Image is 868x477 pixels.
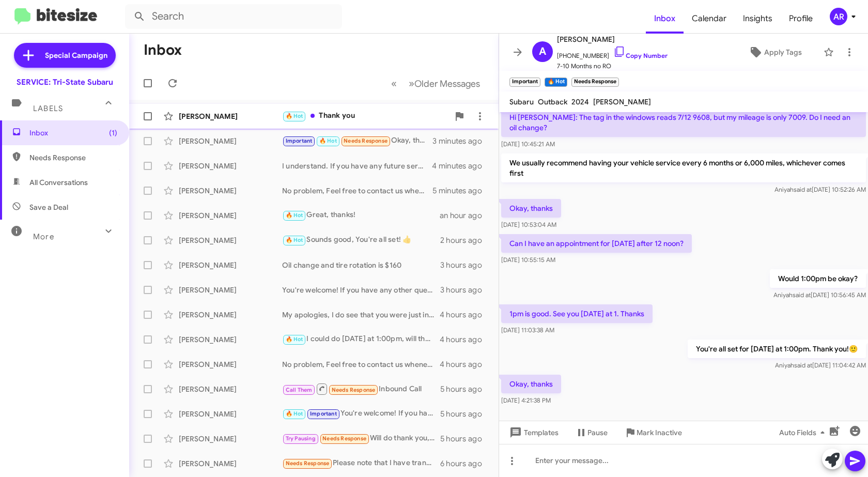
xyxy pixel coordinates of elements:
[125,4,342,29] input: Search
[440,434,490,444] div: 5 hours ago
[501,199,561,218] p: Okay, thanks
[282,333,440,345] div: I could do [DATE] at 1:00pm, will that be okay?
[282,209,440,221] div: Great, thanks!
[179,310,282,320] div: [PERSON_NAME]
[286,410,303,417] span: 🔥 Hot
[432,161,490,171] div: 4 minutes ago
[793,291,811,299] span: said at
[587,423,608,442] span: Pause
[179,384,282,394] div: [PERSON_NAME]
[282,135,432,147] div: Okay, thanks
[557,45,668,61] span: [PHONE_NUMBER]
[45,50,107,60] span: Special Campaign
[322,435,366,442] span: Needs Response
[29,128,117,138] span: Inbox
[794,186,812,193] span: said at
[440,334,490,345] div: 4 hours ago
[282,457,440,469] div: Please note that I have transferred my service to [US_STATE][GEOGRAPHIC_DATA] on [US_STATE][GEOGR...
[770,269,866,288] p: Would 1:00pm be okay?
[286,237,303,243] span: 🔥 Hot
[286,336,303,343] span: 🔥 Hot
[29,152,117,163] span: Needs Response
[344,137,388,144] span: Needs Response
[539,43,546,60] span: A
[179,111,282,121] div: [PERSON_NAME]
[282,382,440,395] div: Inbound Call
[286,460,330,467] span: Needs Response
[286,137,313,144] span: Important
[501,108,866,137] p: Hi [PERSON_NAME]: The tag in the windows reads 7/12 9608, but my mileage is only 7009. Do I need ...
[432,186,490,196] div: 5 minutes ago
[501,256,555,264] span: [DATE] 10:55:15 AM
[440,235,490,245] div: 2 hours ago
[764,43,802,61] span: Apply Tags
[637,423,682,442] span: Mark Inactive
[179,161,282,171] div: [PERSON_NAME]
[538,97,567,106] span: Outback
[282,161,432,171] div: I understand. If you have any future service needs or questions, feel free to reach out. Thank yo...
[499,423,567,442] button: Templates
[501,140,555,148] span: [DATE] 10:45:21 AM
[286,212,303,219] span: 🔥 Hot
[571,78,619,87] small: Needs Response
[735,4,781,34] a: Insights
[440,310,490,320] div: 4 hours ago
[571,97,589,106] span: 2024
[385,73,486,94] nav: Page navigation example
[332,387,376,393] span: Needs Response
[794,361,812,369] span: said at
[821,8,857,25] button: AR
[440,409,490,419] div: 5 hours ago
[771,423,837,442] button: Auto Fields
[29,202,68,212] span: Save a Deal
[282,110,449,122] div: Thank you
[286,435,316,442] span: Try Pausing
[775,361,866,369] span: Aniyah [DATE] 11:04:42 AM
[282,433,440,444] div: Will do thank you, you as well
[440,210,490,221] div: an hour ago
[501,326,554,334] span: [DATE] 11:03:38 AM
[440,458,490,469] div: 6 hours ago
[557,33,668,45] span: [PERSON_NAME]
[179,434,282,444] div: [PERSON_NAME]
[440,260,490,270] div: 3 hours ago
[781,4,821,34] a: Profile
[593,97,651,106] span: [PERSON_NAME]
[282,260,440,270] div: Oil change and tire rotation is $160
[613,52,668,59] a: Copy Number
[688,340,866,358] p: You're all set for [DATE] at 1:00pm. Thank you!🙂
[286,113,303,119] span: 🔥 Hot
[33,104,63,113] span: Labels
[179,359,282,370] div: [PERSON_NAME]
[501,153,866,182] p: We usually recommend having your vehicle service every 6 months or 6,000 miles, whichever comes f...
[509,97,534,106] span: Subaru
[414,78,480,89] span: Older Messages
[409,77,414,90] span: »
[402,73,486,94] button: Next
[385,73,403,94] button: Previous
[179,458,282,469] div: [PERSON_NAME]
[830,8,847,25] div: AR
[144,42,182,58] h1: Inbox
[646,4,684,34] a: Inbox
[779,423,829,442] span: Auto Fields
[440,359,490,370] div: 4 hours ago
[179,334,282,345] div: [PERSON_NAME]
[17,77,113,87] div: SERVICE: Tri-State Subaru
[179,285,282,295] div: [PERSON_NAME]
[432,136,490,146] div: 3 minutes ago
[179,210,282,221] div: [PERSON_NAME]
[179,186,282,196] div: [PERSON_NAME]
[282,234,440,246] div: Sounds good, You're all set! 👍
[501,396,551,404] span: [DATE] 4:21:38 PM
[684,4,735,34] a: Calendar
[33,232,54,241] span: More
[567,423,616,442] button: Pause
[179,235,282,245] div: [PERSON_NAME]
[179,409,282,419] div: [PERSON_NAME]
[282,359,440,370] div: No problem, Feel free to contact us whenever you're ready to schedule for service! We're here to ...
